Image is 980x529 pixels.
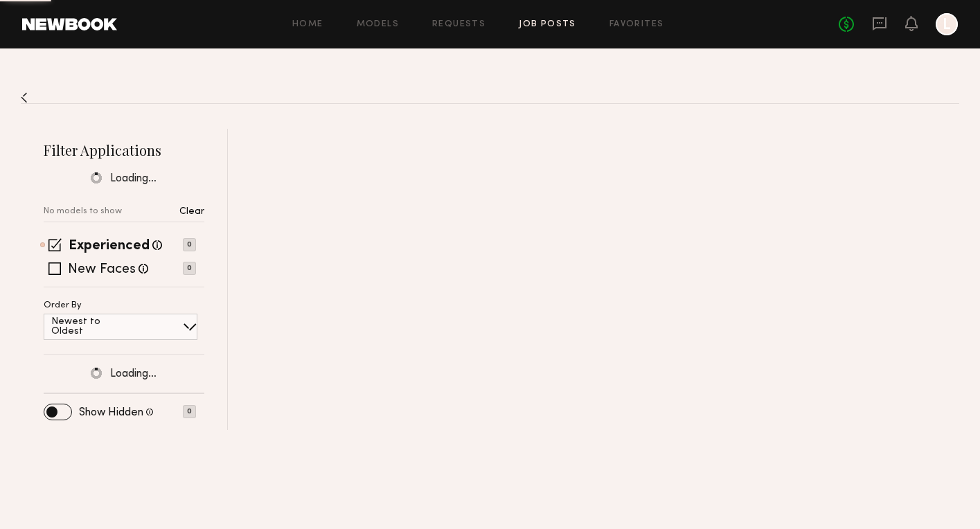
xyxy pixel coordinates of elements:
[432,20,485,29] a: Requests
[292,20,323,29] a: Home
[44,141,204,159] h2: Filter Applications
[79,407,143,418] label: Show Hidden
[110,368,157,380] span: Loading…
[519,20,576,29] a: Job Posts
[21,92,28,103] img: Back to previous page
[179,207,204,217] p: Clear
[68,263,136,277] label: New Faces
[357,20,399,29] a: Models
[69,240,150,253] label: Experienced
[609,20,664,29] a: Favorites
[936,13,958,35] a: L
[183,238,196,251] p: 0
[183,262,196,275] p: 0
[44,207,122,216] p: No models to show
[51,317,134,337] p: Newest to Oldest
[110,173,157,185] span: Loading…
[44,301,82,310] p: Order By
[183,405,196,418] p: 0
